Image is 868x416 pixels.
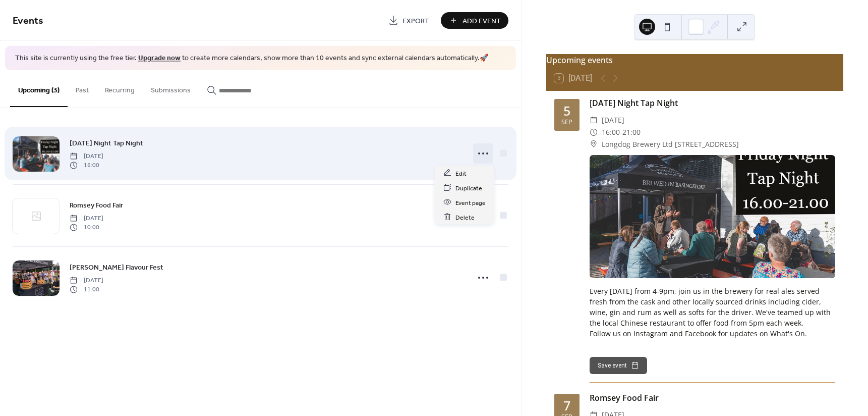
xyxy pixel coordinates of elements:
a: [PERSON_NAME] Flavour Fest [70,262,163,273]
div: ​ [590,138,598,150]
span: Event page [455,197,486,208]
button: Past [68,70,97,106]
span: Edit [455,168,467,179]
button: Save event [590,357,647,374]
span: Events [13,11,43,31]
span: Add Event [462,16,501,26]
span: Export [402,16,429,26]
button: Submissions [143,70,199,106]
span: 16:00 [602,126,620,138]
span: [DATE] [70,214,103,223]
div: Sep [561,119,572,126]
span: Duplicate [455,183,482,193]
div: ​ [590,114,598,126]
a: [DATE] Night Tap Night [70,137,143,149]
span: Delete [455,212,475,223]
a: Export [381,12,437,29]
button: Upcoming (3) [10,70,68,107]
span: 21:00 [622,126,641,138]
span: 16:00 [70,161,103,170]
div: Every [DATE] from 4-9pm, join us in the brewery for real ales served fresh from the cask and othe... [590,286,835,349]
span: - [620,126,622,138]
button: Add Event [441,12,508,29]
span: [DATE] [602,114,624,126]
div: 5 [563,105,570,117]
div: 7 [563,399,570,412]
span: [DATE] [70,151,103,161]
span: 11:00 [70,285,103,294]
a: Upgrade now [138,51,181,65]
div: [DATE] Night Tap Night [590,97,835,109]
span: This site is currently using the free tier. to create more calendars, show more than 10 events an... [15,54,488,64]
button: Recurring [97,70,143,106]
span: [DATE] Night Tap Night [70,138,143,148]
a: Romsey Food Fair [70,199,123,211]
span: Longdog Brewery Ltd [STREET_ADDRESS] [602,138,739,150]
span: [PERSON_NAME] Flavour Fest [70,262,163,273]
span: Romsey Food Fair [70,200,123,211]
div: Upcoming events [546,54,843,66]
a: Romsey Food Fair [590,392,659,403]
span: 10:00 [70,223,103,232]
div: ​ [590,126,598,138]
span: [DATE] [70,276,103,285]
